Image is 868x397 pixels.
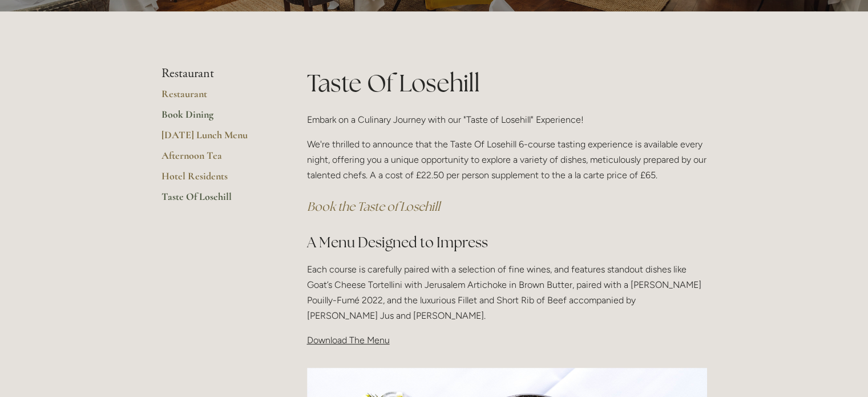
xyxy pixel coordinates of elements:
[162,190,271,211] a: Taste Of Losehill
[162,66,271,81] li: Restaurant
[162,87,271,108] a: Restaurant
[162,170,271,190] a: Hotel Residents
[307,199,440,214] a: Book the Taste of Losehill
[162,149,271,170] a: Afternoon Tea
[307,66,707,100] h1: Taste Of Losehill
[307,335,390,346] span: Download The Menu
[307,232,707,252] h2: A Menu Designed to Impress
[162,129,271,149] a: [DATE] Lunch Menu
[162,108,271,129] a: Book Dining
[307,262,707,324] p: Each course is carefully paired with a selection of fine wines, and features standout dishes like...
[307,137,707,183] p: We're thrilled to announce that the Taste Of Losehill 6-course tasting experience is available ev...
[307,112,707,127] p: Embark on a Culinary Journey with our "Taste of Losehill" Experience!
